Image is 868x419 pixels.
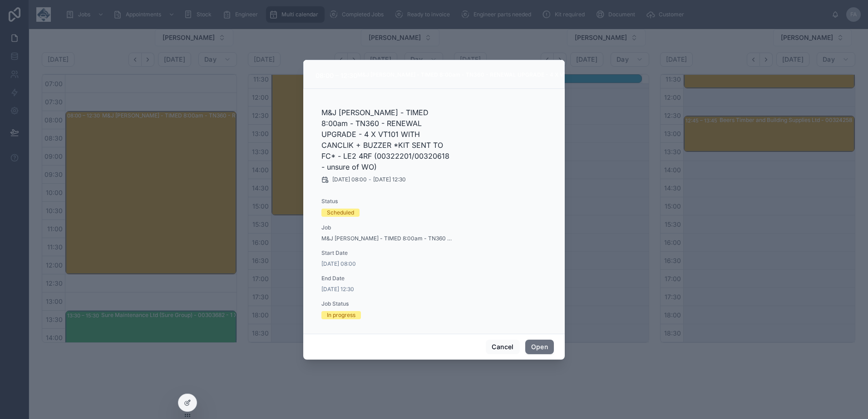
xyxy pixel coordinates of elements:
span: Job Status [321,300,452,307]
button: Open [525,340,554,354]
span: Start Date [321,249,452,257]
h2: M&J [PERSON_NAME] - TIMED 8:00am - TN360 - RENEWAL UPGRADE - 4 X VT101 WITH CANCLIK + BUZZER *KIT... [321,107,452,172]
span: [DATE] 08:00 [321,260,452,268]
button: Cancel [486,340,519,354]
span: End Date [321,275,452,282]
div: 08:00 – 12:30M&J [PERSON_NAME] - TIMED 8:00am - TN360 - RENEWAL UPGRADE - 4 X VT101 WITH CANCLIK ... [315,71,824,82]
a: M&J [PERSON_NAME] - TIMED 8:00am - TN360 - RENEWAL UPGRADE - 30 X VT101 WITH CANCLIK + BUZZER *KI... [321,235,452,242]
span: - [369,176,371,183]
span: [DATE] 12:30 [321,286,452,293]
div: Scheduled [327,209,354,217]
div: M&J [PERSON_NAME] - TIMED 8:00am - TN360 - RENEWAL UPGRADE - 4 X VT101 WITH CANCLIK + BUZZER *KIT... [357,71,824,78]
span: Job [321,224,452,231]
span: [DATE] 08:00 [332,176,367,183]
div: 08:00 – 12:30 [316,70,357,81]
div: In progress [327,311,355,319]
span: [DATE] 12:30 [373,176,406,183]
span: Status [321,198,452,205]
